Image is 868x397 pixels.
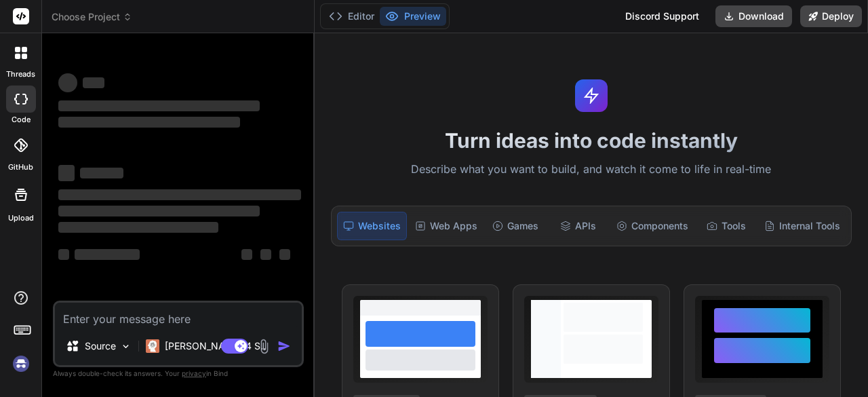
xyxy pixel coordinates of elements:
[279,249,290,260] span: ‌
[611,212,694,240] div: Components
[80,168,123,178] span: ‌
[58,222,218,233] span: ‌
[486,212,545,240] div: Games
[75,249,140,260] span: ‌
[85,339,116,353] p: Source
[256,339,272,354] img: attachment
[617,5,707,27] div: Discord Support
[759,212,846,240] div: Internal Tools
[52,10,132,24] span: Choose Project
[58,189,301,200] span: ‌
[6,69,35,80] label: threads
[277,339,291,353] img: icon
[9,352,33,375] img: signin
[58,206,260,216] span: ‌
[58,100,260,111] span: ‌
[182,369,206,377] span: privacy
[165,339,266,353] p: [PERSON_NAME] 4 S..
[120,341,132,352] img: Pick Models
[548,212,608,240] div: APIs
[8,162,33,173] label: GitHub
[696,212,756,240] div: Tools
[58,165,75,181] span: ‌
[323,7,380,26] button: Editor
[12,114,31,126] label: code
[323,161,860,178] p: Describe what you want to build, and watch it come to life in real-time
[380,7,446,26] button: Preview
[8,212,34,224] label: Upload
[83,77,104,88] span: ‌
[53,367,304,380] p: Always double-check its answers. Your in Bind
[58,73,77,92] span: ‌
[58,117,240,128] span: ‌
[58,249,69,260] span: ‌
[146,339,159,353] img: Claude 4 Sonnet
[410,212,483,240] div: Web Apps
[241,249,252,260] span: ‌
[323,128,860,153] h1: Turn ideas into code instantly
[337,212,407,240] div: Websites
[715,5,792,27] button: Download
[260,249,271,260] span: ‌
[800,5,862,27] button: Deploy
